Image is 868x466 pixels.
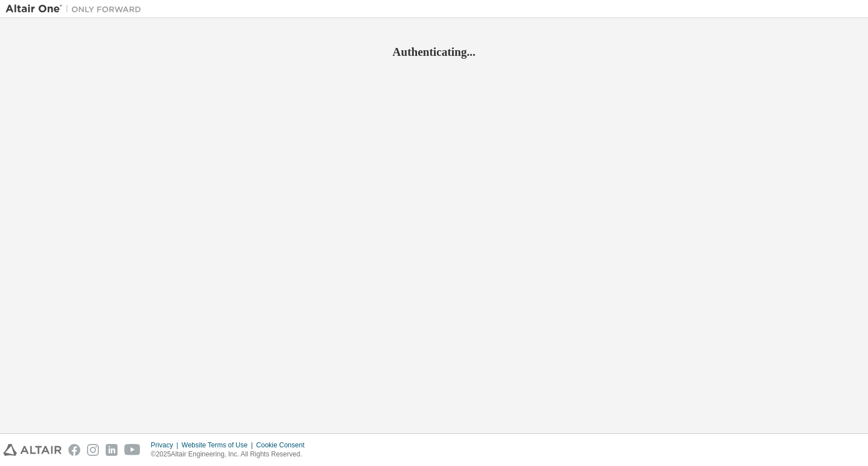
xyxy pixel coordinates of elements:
[87,444,99,456] img: instagram.svg
[256,441,311,450] div: Cookie Consent
[6,45,862,59] h2: Authenticating...
[151,450,311,459] p: © 2025 Altair Engineering, Inc. All Rights Reserved.
[106,444,118,456] img: linkedin.svg
[3,444,62,456] img: altair_logo.svg
[181,441,256,450] div: Website Terms of Use
[151,441,181,450] div: Privacy
[6,3,147,15] img: Altair One
[124,444,141,456] img: youtube.svg
[68,444,80,456] img: facebook.svg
